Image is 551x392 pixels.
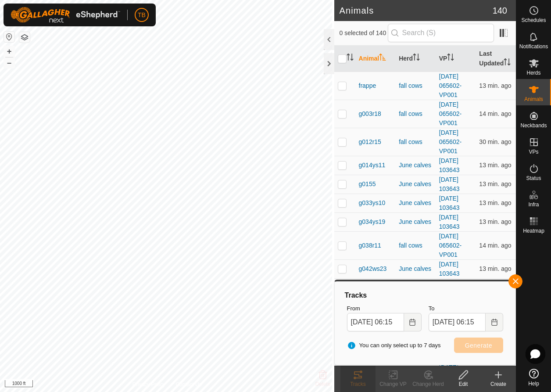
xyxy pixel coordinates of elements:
span: g003r18 [359,109,381,119]
span: Aug 20, 2025 at 6:02 AM [479,265,511,272]
span: Herds [526,70,540,76]
p-sorticon: Activate to sort [447,55,454,62]
span: Heatmap [523,228,544,234]
a: [DATE] 103643 [439,176,460,192]
span: g034ys19 [359,217,386,227]
button: Map Layers [19,32,30,43]
button: Reset Map [4,32,14,42]
p-sorticon: Activate to sort [413,55,420,62]
label: To [429,304,503,313]
span: 140 [493,4,507,17]
span: Neckbands [520,123,547,128]
button: Generate [454,338,503,353]
div: Tracks [343,290,507,301]
div: June calves [399,180,432,189]
a: Contact Us [175,381,201,388]
span: Notifications [519,44,548,49]
th: VP [436,46,476,72]
div: June calves [399,264,432,273]
a: [DATE] 103643 [439,261,460,277]
div: Tracks [340,380,376,388]
a: [DATE] 103643 [439,195,460,211]
span: g0155 [359,180,376,189]
h2: Animals [340,5,493,16]
a: [DATE] 065602-VP001 [439,233,462,258]
span: Generate [465,342,492,349]
span: g012r15 [359,137,381,147]
span: You can only select up to 7 days [347,341,441,350]
span: 0 selected of 140 [340,29,388,38]
span: Aug 20, 2025 at 5:45 AM [479,138,511,145]
div: Change Herd [411,380,446,388]
label: From [347,304,422,313]
button: Choose Date [486,313,503,331]
th: Animal [355,46,396,72]
button: Choose Date [404,313,422,331]
span: Status [526,176,541,181]
button: – [4,58,14,68]
img: Gallagher Logo [11,7,120,23]
div: fall cows [399,81,432,90]
a: Help [516,365,551,390]
div: fall cows [399,109,432,119]
div: June calves [399,217,432,227]
span: VPs [529,149,538,155]
span: Aug 20, 2025 at 6:02 AM [479,218,511,225]
span: Help [528,381,539,386]
div: Edit [446,380,481,388]
a: [DATE] 065602-VP001 [439,73,462,98]
th: Last Updated [476,46,516,72]
a: Privacy Policy [132,381,165,388]
span: Aug 20, 2025 at 6:02 AM [479,162,511,169]
span: Aug 20, 2025 at 6:01 AM [479,110,511,117]
p-sorticon: Activate to sort [379,55,386,62]
span: Aug 20, 2025 at 6:02 AM [479,180,511,187]
span: Aug 20, 2025 at 6:01 AM [479,242,511,249]
div: fall cows [399,241,432,250]
div: fall cows [399,137,432,147]
div: Change VP [376,380,411,388]
span: Animals [524,97,543,102]
div: June calves [399,161,432,170]
a: [DATE] 065602-VP001 [439,101,462,126]
span: Infra [528,202,539,207]
th: Herd [395,46,436,72]
span: g042ws23 [359,264,387,273]
span: Schedules [521,18,546,23]
input: Search (S) [388,24,494,42]
span: g014ys11 [359,161,386,170]
p-sorticon: Activate to sort [504,60,511,67]
span: frappe [359,81,376,90]
span: Aug 20, 2025 at 6:02 AM [479,199,511,206]
span: g033ys10 [359,198,386,208]
a: [DATE] 065602-VP001 [439,129,462,155]
a: [DATE] 103643 [439,214,460,230]
span: g038r11 [359,241,381,250]
div: Create [481,380,516,388]
div: June calves [399,198,432,208]
a: [DATE] 103643 [439,157,460,173]
span: Aug 20, 2025 at 6:02 AM [479,82,511,89]
span: TB [138,11,146,20]
p-sorticon: Activate to sort [347,55,354,62]
button: + [4,46,14,57]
